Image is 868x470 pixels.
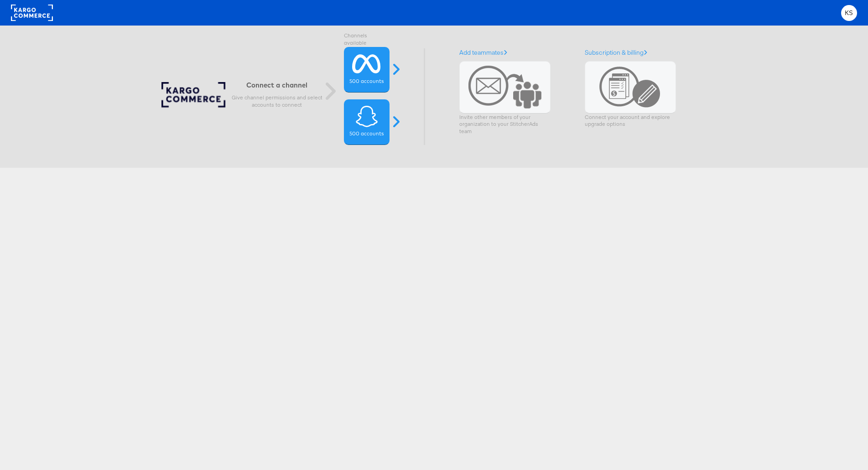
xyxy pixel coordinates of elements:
span: KS [845,10,853,16]
h6: Connect a channel [231,81,322,89]
label: 500 accounts [350,130,384,138]
p: Invite other members of your organization to your StitcherAds team [459,114,551,135]
label: 500 accounts [350,78,384,85]
a: Add teammates [459,48,507,57]
a: Subscription & billing [585,48,647,57]
label: Channels available [344,32,390,47]
p: Give channel permissions and select accounts to connect [231,94,322,108]
p: Connect your account and explore upgrade options [585,114,676,128]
